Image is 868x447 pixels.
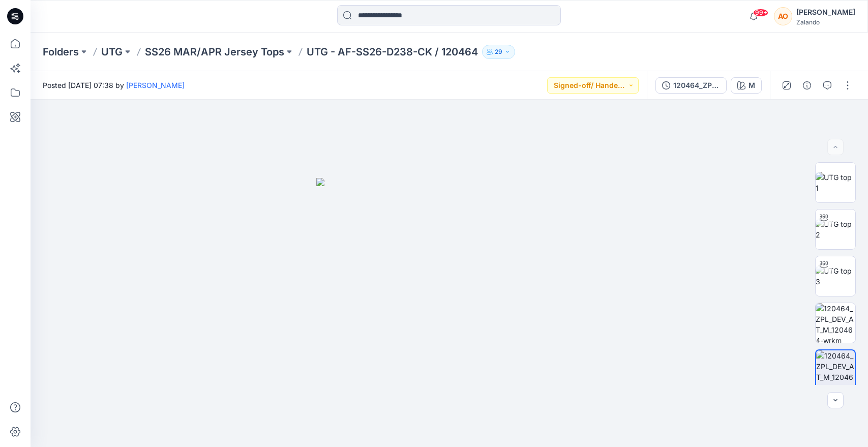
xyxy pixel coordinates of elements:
[126,81,185,90] a: [PERSON_NAME]
[482,45,515,59] button: 29
[307,45,478,59] p: UTG - AF-SS26-D238-CK / 120464
[816,303,855,343] img: 120464_ZPL_DEV_AT_M_120464-wrkm
[655,77,727,94] button: 120464_ZPL_DEV
[753,9,768,17] span: 99+
[816,265,855,287] img: UTG top 3
[673,80,720,91] div: 120464_ZPL_DEV
[816,350,855,389] img: 120464_ZPL_DEV_AT_M_120464-MC
[145,45,284,59] a: SS26 MAR/APR Jersey Tops
[43,80,185,91] span: Posted [DATE] 07:38 by
[731,77,762,94] button: M
[43,45,79,59] a: Folders
[799,77,815,94] button: Details
[816,172,855,193] img: UTG top 1
[495,46,502,57] p: 29
[796,6,855,18] div: [PERSON_NAME]
[796,18,855,26] div: Zalando
[816,219,855,240] img: UTG top 2
[749,80,755,91] div: M
[101,45,123,59] a: UTG
[774,7,792,25] div: AO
